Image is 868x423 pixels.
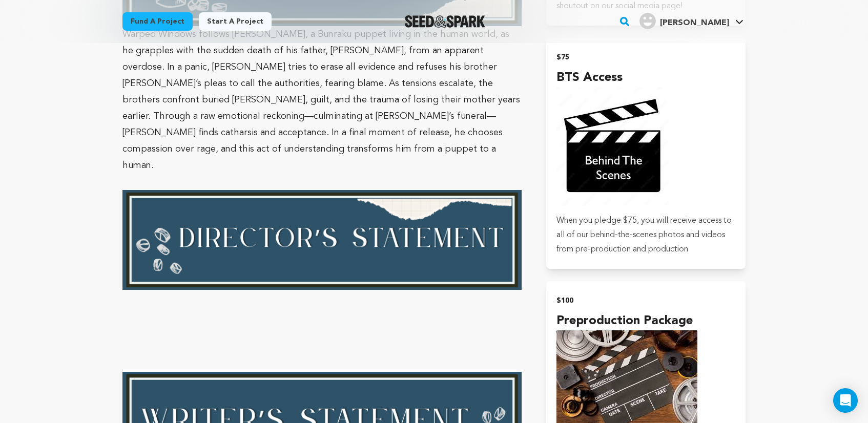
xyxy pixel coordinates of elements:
img: Seed&Spark Logo Dark Mode [405,15,485,28]
div: Marino C.'s Profile [639,13,729,29]
h2: $75 [556,50,735,65]
h2: $100 [556,293,735,308]
a: Start a project [199,12,272,31]
h4: BTS Access [556,69,735,87]
span: Marino C.'s Profile [637,11,746,32]
p: Warped Windows follows [PERSON_NAME], a Bunraku puppet living in the human world, as he grapples ... [122,26,522,174]
img: 1753409885-3.png [122,190,522,290]
a: Seed&Spark Homepage [405,15,485,28]
span: When you pledge $75, you will receive access to all of our behind-the-scenes photos and videos fr... [556,217,732,253]
img: user.png [639,13,656,29]
div: Open Intercom Messenger [833,388,858,413]
h4: Preproduction Package [556,312,735,330]
img: incentive [556,87,669,205]
span: [PERSON_NAME] [660,19,729,27]
button: $75 BTS Access incentive When you pledge $75, you will receive access to all of our behind-the-sc... [546,38,746,269]
a: Marino C.'s Profile [637,11,746,29]
a: Fund a project [122,12,193,31]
